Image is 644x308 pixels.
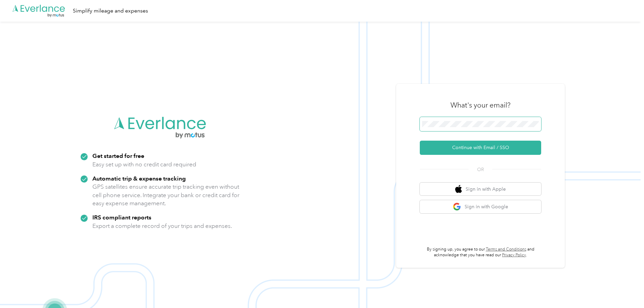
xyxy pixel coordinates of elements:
[420,200,541,213] button: google logoSign in with Google
[420,246,541,258] p: By signing up, you agree to our and acknowledge that you have read our .
[420,141,541,155] button: Continue with Email / SSO
[455,185,462,193] img: apple logo
[92,175,186,182] strong: Automatic trip & expense tracking
[486,247,526,252] a: Terms and Conditions
[92,160,196,169] p: Easy set up with no credit card required
[92,214,151,221] strong: IRS compliant reports
[469,166,492,173] span: OR
[73,7,148,15] div: Simplify mileage and expenses
[92,222,232,230] p: Export a complete record of your trips and expenses.
[453,203,461,211] img: google logo
[420,183,541,196] button: apple logoSign in with Apple
[92,152,144,159] strong: Get started for free
[92,183,240,208] p: GPS satellites ensure accurate trip tracking even without cell phone service. Integrate your bank...
[502,253,526,258] a: Privacy Policy
[450,100,510,110] h3: What's your email?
